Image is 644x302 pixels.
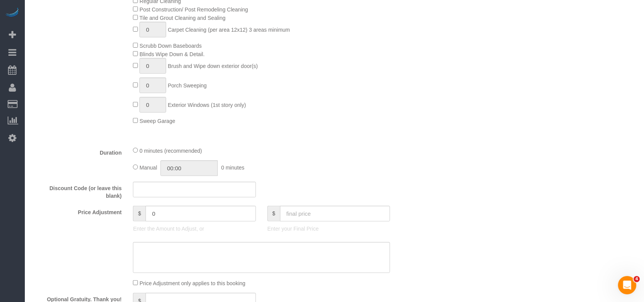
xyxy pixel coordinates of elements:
[168,82,207,89] span: Porch Sweeping
[139,165,157,171] span: Manual
[267,225,390,233] p: Enter your Final Price
[634,276,640,282] span: 4
[139,51,204,57] span: Blinds Wipe Down & Detail.
[168,63,258,69] span: Brush and Wipe down exterior door(s)
[5,8,20,18] img: Automaid Logo
[27,182,127,200] label: Discount Code (or leave this blank)
[221,165,244,171] span: 0 minutes
[139,15,225,21] span: Tile and Grout Cleaning and Sealing
[133,225,256,233] p: Enter the Amount to Adjust, or
[139,43,202,49] span: Scrubb Down Baseboards
[618,276,636,294] iframe: Intercom live chat
[27,146,127,157] label: Duration
[280,206,390,221] input: final price
[139,118,175,124] span: Sweep Garage
[139,148,202,154] span: 0 minutes (recommended)
[139,280,245,286] span: Price Adjustment only applies to this booking
[168,102,246,108] span: Exterior Windows (1st story only)
[133,206,146,221] span: $
[27,206,127,216] label: Price Adjustment
[267,206,280,221] span: $
[168,27,290,33] span: Carpet Cleaning (per area 12x12) 3 areas minimum
[139,6,248,13] span: Post Construction/ Post Remodeling Cleaning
